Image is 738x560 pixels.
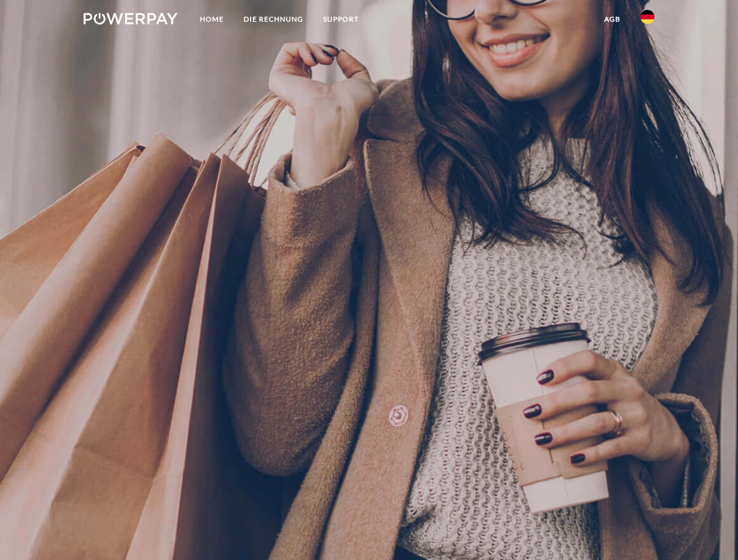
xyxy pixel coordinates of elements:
[84,13,178,24] img: logo-powerpay-white.svg
[640,10,654,24] img: de
[594,9,630,30] a: agb
[190,9,234,30] a: Home
[313,9,369,30] a: SUPPORT
[234,9,313,30] a: DIE RECHNUNG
